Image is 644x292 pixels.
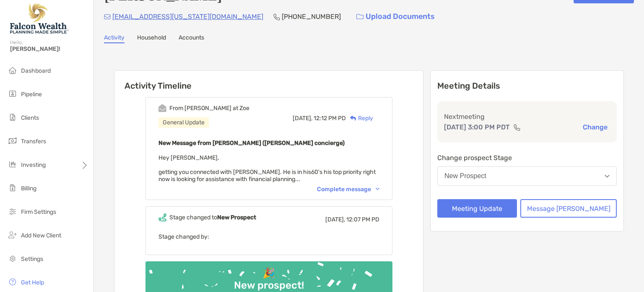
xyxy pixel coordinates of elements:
[293,115,312,122] span: [DATE],
[169,105,249,112] div: From [PERSON_NAME] at Zoe
[21,67,51,74] span: Dashboard
[273,13,280,20] img: Phone Icon
[437,153,617,163] p: Change prospect Stage
[351,8,440,26] a: Upload Documents
[8,230,18,240] img: add_new_client icon
[21,161,46,168] span: Investing
[444,111,610,122] p: Next meeting
[437,81,617,91] p: Meeting Details
[8,136,18,146] img: transfers icon
[21,255,43,263] span: Settings
[356,14,364,20] img: button icon
[346,114,373,123] div: Reply
[8,183,18,193] img: billing icon
[179,34,204,43] a: Accounts
[325,216,345,223] span: [DATE],
[158,117,209,128] div: General Update
[282,11,341,22] p: [PHONE_NUMBER]
[437,199,517,218] button: Meeting Update
[8,206,18,216] img: firm-settings icon
[137,34,166,43] a: Household
[158,139,345,147] b: New Message from [PERSON_NAME] ([PERSON_NAME] concierge)
[520,199,617,218] button: Message [PERSON_NAME]
[314,115,346,122] span: 12:12 PM PD
[10,3,69,34] img: Falcon Wealth Planning Logo
[8,112,18,122] img: clients icon
[21,279,44,286] span: Get Help
[231,279,307,292] div: New prospect!
[21,138,46,145] span: Transfers
[346,216,379,223] span: 12:07 PM PD
[158,231,379,242] p: Stage changed by:
[217,214,256,221] b: New Prospect
[104,34,125,43] a: Activity
[21,114,39,121] span: Clients
[158,154,376,183] span: Hey [PERSON_NAME], getting you connected with [PERSON_NAME]. He is in his60's his top priority ri...
[158,213,166,221] img: Event icon
[8,159,18,169] img: investing icon
[8,89,18,99] img: pipeline icon
[8,65,18,75] img: dashboard icon
[21,185,36,192] span: Billing
[104,14,111,19] img: Email Icon
[21,208,56,216] span: Firm Settings
[437,166,617,186] button: New Prospect
[112,11,263,22] p: [EMAIL_ADDRESS][US_STATE][DOMAIN_NAME]
[21,232,61,239] span: Add New Client
[444,172,486,180] div: New Prospect
[10,45,88,53] span: [PERSON_NAME]!
[580,123,610,132] button: Change
[8,253,18,263] img: settings icon
[376,188,379,190] img: Chevron icon
[317,186,379,193] div: Complete message
[169,214,256,221] div: Stage changed to
[350,116,356,121] img: Reply icon
[21,91,42,98] span: Pipeline
[259,267,278,279] div: 🎉
[513,124,521,131] img: communication type
[444,122,510,132] p: [DATE] 3:00 PM PDT
[114,71,423,91] h6: Activity Timeline
[8,277,18,287] img: get-help icon
[605,175,610,178] img: Open dropdown arrow
[158,104,166,112] img: Event icon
